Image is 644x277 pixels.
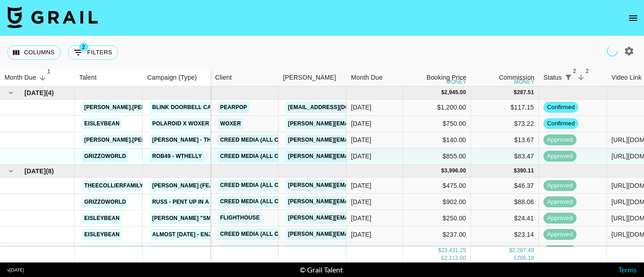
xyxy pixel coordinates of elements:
span: ( 4 ) [46,88,54,97]
span: ( 8 ) [46,167,54,176]
div: Talent [75,69,143,86]
a: eisleybean [82,213,122,224]
div: 287.51 [517,89,534,96]
div: Client [211,69,279,86]
a: Polaroid X Woxer Campaign [150,118,243,129]
div: Sep '25 [351,152,371,161]
div: $ [509,247,512,254]
div: $13.67 [471,132,539,148]
span: Refreshing users, campaigns... [605,43,620,58]
div: $237.00 [403,226,471,243]
div: Booker [279,69,346,86]
span: 2 [570,67,579,76]
a: Creed Media (All Campaigns) [218,229,312,240]
a: [PERSON_NAME][EMAIL_ADDRESS][DOMAIN_NAME] [286,196,433,207]
span: approved [543,214,577,223]
div: Status [539,69,607,86]
a: [EMAIL_ADDRESS][DOMAIN_NAME] [286,102,387,113]
div: 2 active filters [562,71,575,84]
div: Commission [499,69,534,86]
div: $475.00 [403,177,471,194]
div: Video Link [611,69,642,86]
span: approved [543,181,577,190]
a: [PERSON_NAME][EMAIL_ADDRESS][DOMAIN_NAME] [286,134,433,146]
div: Sep '25 [351,103,371,112]
a: [PERSON_NAME][EMAIL_ADDRESS][DOMAIN_NAME] [286,180,433,191]
div: $902.00 [403,194,471,210]
button: Show filters [68,45,118,60]
span: [DATE] [24,88,46,97]
div: $855.00 [403,148,471,165]
div: $46.37 [471,177,539,194]
span: [DATE] [24,167,46,176]
div: $73.22 [471,116,539,132]
div: money [514,79,534,85]
div: $ [514,89,517,96]
div: Month Due [351,69,383,86]
a: Creed Media (All Campaigns) [218,134,312,146]
a: grizzoworld [82,151,128,162]
div: Aug '25 [351,214,371,223]
a: [PERSON_NAME].[PERSON_NAME] [82,245,181,257]
span: 2 [583,67,592,76]
span: approved [543,198,577,206]
div: $83.47 [471,148,539,165]
a: Flighthouse [218,212,262,224]
div: $617.00 [403,243,471,259]
div: Client [215,69,232,86]
div: $60.23 [471,243,539,259]
span: approved [543,230,577,239]
span: confirmed [543,119,578,128]
div: 390.11 [517,167,534,175]
a: [PERSON_NAME][EMAIL_ADDRESS][DOMAIN_NAME] [286,151,433,162]
div: 2,945.00 [444,89,466,96]
div: money [446,79,466,85]
div: Aug '25 [351,230,371,239]
div: Status [543,69,562,86]
div: © Grail Talent [300,265,343,274]
button: Sort [575,71,587,84]
div: 2,112.00 [444,254,466,262]
div: Campaign (Type) [143,69,211,86]
div: $750.00 [403,116,471,132]
div: Month Due [346,69,403,86]
a: [PERSON_NAME] (feat. [PERSON_NAME]) - [GEOGRAPHIC_DATA] [150,180,334,191]
div: Sep '25 [351,135,371,144]
button: Show filters [562,71,575,84]
a: [PERSON_NAME][EMAIL_ADDRESS][DOMAIN_NAME] [286,118,433,129]
button: open drawer [624,9,642,27]
a: Russ - Pent Up in a Penthouse [150,196,247,208]
div: 23,431.25 [441,247,466,254]
a: Creed Media (All Campaigns) [218,151,312,162]
a: Terms [618,265,637,274]
a: theecollierfamily [82,180,145,191]
div: $ [441,167,444,175]
button: Select columns [7,45,61,60]
div: Booking Price [427,69,466,86]
a: Pearpop [218,102,250,113]
div: $23.14 [471,226,539,243]
a: grizzoworld [82,196,128,208]
div: Aug '25 [351,246,371,255]
div: v [DATE] [7,267,24,273]
div: Talent [79,69,96,86]
a: Creed Media (All Campaigns) [218,245,312,256]
div: $250.00 [403,210,471,226]
a: ROB49 - WTHELLY [150,151,204,162]
div: $ [438,247,441,254]
div: Aug '25 [351,197,371,206]
div: $ [514,167,517,175]
a: [PERSON_NAME][EMAIL_ADDRESS][PERSON_NAME][DOMAIN_NAME] [286,212,480,224]
a: [PERSON_NAME][EMAIL_ADDRESS][DOMAIN_NAME] [286,245,433,256]
a: [PERSON_NAME] - The Twist (65th Anniversary) [150,134,296,146]
a: Creed Media (All Campaigns) [218,180,312,191]
a: Creed Media (All Campaigns) [218,196,312,207]
div: $ [441,89,444,96]
div: £ [441,254,444,262]
a: Almost [DATE] - Enjoy the Ride [150,229,249,240]
div: $1,200.00 [403,100,471,116]
div: Month Due [5,69,36,86]
div: Campaign (Type) [147,69,197,86]
span: 1 [44,67,53,76]
span: approved [543,136,577,144]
